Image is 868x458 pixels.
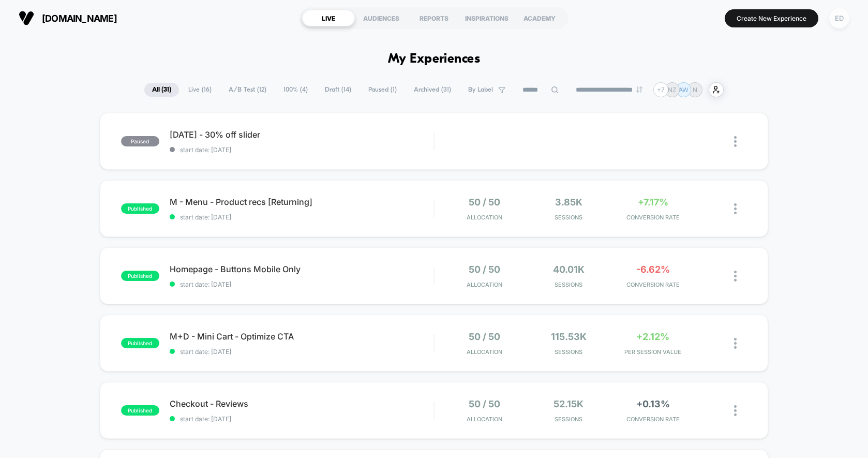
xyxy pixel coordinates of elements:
span: start date: [DATE] [170,348,433,356]
div: + 7 [653,82,668,97]
span: +2.12% [636,331,669,342]
div: REPORTS [408,10,460,26]
span: Allocation [467,214,502,221]
span: Checkout - Reviews [170,398,433,409]
span: PER SESSION VALUE [613,348,693,356]
span: start date: [DATE] [170,280,433,288]
span: Allocation [467,416,502,423]
img: end [636,86,642,93]
div: AUDIENCES [355,10,408,26]
p: N [693,86,697,94]
span: Draft ( 14 ) [317,83,359,97]
span: CONVERSION RATE [613,281,693,288]
span: M - Menu - Product recs [Returning] [170,197,433,207]
span: Sessions [529,416,608,423]
span: Sessions [529,214,608,221]
span: Archived ( 31 ) [406,83,459,97]
button: ED [826,8,852,29]
img: close [734,338,737,349]
span: By Label [468,86,493,94]
span: CONVERSION RATE [613,416,693,423]
span: +7.17% [638,197,668,208]
span: Live ( 16 ) [181,83,219,97]
p: AW [679,86,689,94]
span: CONVERSION RATE [613,214,693,221]
h1: My Experiences [388,52,481,67]
span: Sessions [529,348,608,356]
span: paused [121,136,159,146]
img: close [734,136,737,147]
span: published [121,203,159,214]
p: NZ [668,86,677,94]
span: Allocation [467,348,502,356]
span: Allocation [467,281,502,288]
button: Create New Experience [725,9,818,27]
span: [DOMAIN_NAME] [42,13,117,24]
span: start date: [DATE] [170,146,433,154]
span: Homepage - Buttons Mobile Only [170,264,433,274]
div: INSPIRATIONS [460,10,513,26]
div: LIVE [302,10,355,26]
span: published [121,271,159,281]
span: published [121,405,159,416]
span: [DATE] - 30% off slider [170,129,433,140]
span: 100% ( 4 ) [276,83,316,97]
img: close [734,405,737,416]
span: 50 / 50 [469,398,500,409]
span: M+D - Mini Cart - Optimize CTA [170,331,433,342]
span: All ( 31 ) [144,83,179,97]
span: 52.15k [553,398,583,409]
div: ED [829,8,849,28]
span: 115.53k [551,331,587,342]
span: Sessions [529,281,608,288]
button: [DOMAIN_NAME] [16,10,120,26]
span: published [121,338,159,348]
span: 50 / 50 [469,331,500,342]
span: 50 / 50 [469,264,500,275]
span: +0.13% [636,398,670,409]
span: -6.62% [636,264,670,275]
div: ACADEMY [513,10,566,26]
span: 50 / 50 [469,197,500,208]
img: Visually logo [19,10,34,26]
span: start date: [DATE] [170,415,433,423]
span: A/B Test ( 12 ) [221,83,274,97]
img: close [734,203,737,214]
span: Paused ( 1 ) [361,83,405,97]
span: 40.01k [553,264,585,275]
img: close [734,271,737,282]
span: start date: [DATE] [170,213,433,221]
span: 3.85k [555,197,582,208]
